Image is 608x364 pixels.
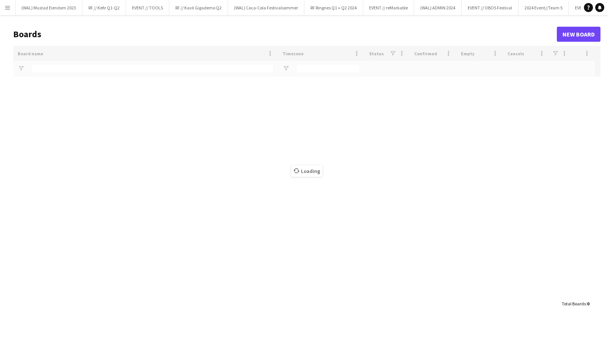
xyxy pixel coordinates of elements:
a: New Board [557,27,600,42]
button: (WAL) Coca-Cola Festivalsommer [228,0,304,15]
button: RF // Kefir Q1-Q2 [82,0,126,15]
button: (WAL) ADMIN 2024 [414,0,462,15]
span: Loading [291,165,322,177]
button: 2024 Event//Team 5 [518,0,569,15]
h1: Boards [13,29,557,40]
button: RF Ringnes Q1 + Q2 2024 [304,0,363,15]
button: EVENT // TOOLS [126,0,169,15]
button: (WAL) Mustad Eiendom 2023 [15,0,82,15]
button: RF // Kavli Gigademo Q2 [169,0,228,15]
span: Total Boards [562,301,586,306]
button: EVENT // reMarkable [363,0,414,15]
div: : [562,296,589,311]
span: 0 [587,301,589,306]
button: EVENT // OBOS Festival [462,0,518,15]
